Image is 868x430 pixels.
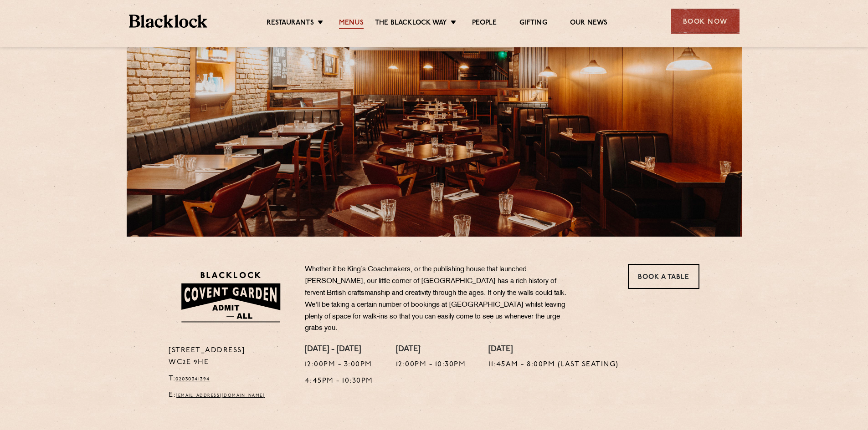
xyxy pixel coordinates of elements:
[305,264,574,334] p: Whether it be King’s Coachmakers, or the publishing house that launched [PERSON_NAME], our little...
[488,359,619,371] p: 11:45am - 8:00pm (Last Seating)
[396,359,466,371] p: 12:00pm - 10:30pm
[671,9,740,34] div: Book Now
[176,394,265,398] a: [EMAIL_ADDRESS][DOMAIN_NAME]
[305,345,373,355] h4: [DATE] - [DATE]
[488,345,619,355] h4: [DATE]
[305,375,373,387] p: 4:45pm - 10:30pm
[339,19,364,29] a: Menus
[169,373,291,385] p: T:
[375,19,447,29] a: The Blacklock Way
[519,19,547,29] a: Gifting
[129,15,208,28] img: BL_Textured_Logo-footer-cropped.svg
[305,359,373,371] p: 12:00pm - 3:00pm
[472,19,497,29] a: People
[169,390,291,401] p: E:
[169,345,291,369] p: [STREET_ADDRESS] WC2E 9HE
[628,264,699,289] a: Book a Table
[396,345,466,355] h4: [DATE]
[267,19,314,29] a: Restaurants
[169,264,291,330] img: BLA_1470_CoventGarden_Website_Solid.svg
[570,19,608,29] a: Our News
[175,376,210,382] a: 02030341394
